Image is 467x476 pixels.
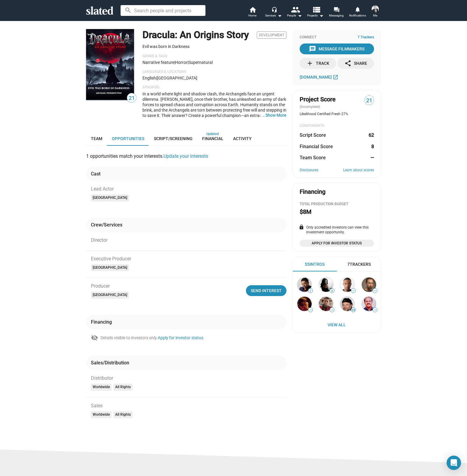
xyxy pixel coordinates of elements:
mat-chip: [GEOGRAPHIC_DATA] [91,292,129,299]
a: Messaging [326,6,347,19]
div: Crew/Services [91,222,122,228]
mat-icon: people [291,5,299,14]
div: Financing [300,188,325,196]
h2: $8M [300,208,311,216]
mat-icon: view_list [312,5,320,14]
dt: Script Score [300,132,326,138]
span: Messaging [329,12,344,19]
mat-icon: add [306,60,313,67]
span: Home [248,12,256,19]
mat-chip: All Rights [113,384,133,391]
a: Disclosures [300,168,318,173]
span: Script/Screening [154,136,193,141]
span: In a world where light and shadow clash, the Archangels face an urgent dilemma. [PERSON_NAME], on... [142,91,286,134]
dd: — [368,154,374,161]
span: Opportunities [112,136,144,141]
div: 55 Intros [305,262,325,267]
span: Notifications [349,12,366,19]
img: Barney Burman [340,297,355,311]
span: Team [91,136,102,141]
img: Matteo Pasquini [362,277,376,292]
img: Jose Velazquez [372,5,379,13]
span: Projects [307,12,324,19]
mat-chip: Worldwide [91,384,112,391]
div: Cast [91,171,100,177]
mat-icon: message [309,45,316,52]
a: Apply for investor status [158,335,203,340]
button: People [284,6,305,19]
button: Send Interest [246,285,286,296]
span: — [373,289,377,292]
div: Services [265,12,282,19]
div: COMPONENTS [300,124,374,128]
img: Abraham varghese [362,297,376,311]
span: Activity [233,136,252,141]
sl-message-button: Message Filmmakers [300,43,374,54]
mat-chip: [GEOGRAPHIC_DATA] [91,264,129,271]
div: Financing [91,319,112,325]
span: 7 Trackers [358,35,374,40]
a: Activity [228,131,256,146]
a: Script/Screening [149,131,197,146]
a: Team [86,131,107,146]
div: People [287,12,302,19]
span: … [259,112,265,118]
span: — [308,308,313,312]
p: Genre & Tags [142,54,286,59]
a: View All [294,319,380,330]
img: Dracula: An Origins Story [86,29,134,100]
mat-icon: visibility_off [91,334,98,341]
p: Evil was born in Darkness [142,44,286,49]
a: Opportunities [107,131,149,146]
span: Sales [91,403,103,409]
div: Details visible to investors only. [100,335,203,341]
mat-icon: arrow_drop_down [296,12,303,19]
a: Financial [197,131,228,146]
mat-icon: share [344,60,352,67]
div: Sales/Distribution [91,360,129,366]
span: Executive Producer [91,256,131,262]
img: John M Jones [319,297,333,311]
p: Synopsis [142,85,286,90]
div: Likelihood Certified Fresh 27% [300,112,374,117]
span: 28 [351,308,355,312]
mat-icon: open_in_new [333,74,338,80]
span: Narrative feature [142,60,174,65]
input: Search people and projects [121,5,205,16]
mat-icon: lock [299,224,304,230]
div: Message Filmmakers [309,43,364,54]
div: Share [344,58,367,69]
img: Wendy Shear [297,297,312,311]
span: — [373,308,377,312]
span: [DOMAIN_NAME] [300,75,332,79]
span: (incomplete) [300,105,321,109]
span: — [351,289,355,292]
mat-icon: notifications [355,6,360,12]
span: Project Score [300,95,336,103]
button: Share [337,58,374,69]
div: Only accredited investors can view this investment opportunity. [300,225,374,235]
mat-icon: arrow_drop_down [276,12,283,19]
mat-chip: All Rights [113,411,133,418]
dd: 62 [368,132,374,138]
a: Notifications [347,6,368,19]
a: [DOMAIN_NAME] [300,73,340,81]
mat-icon: forum [334,7,339,12]
span: Supernatural [188,60,213,65]
mat-icon: headset_mic [271,7,277,12]
span: English [142,76,156,80]
dd: 8 [368,143,374,150]
a: Update your interests [163,153,208,159]
button: Projects [305,6,326,19]
a: Home [242,6,263,19]
span: Me [373,12,377,19]
span: | [174,60,175,65]
span: | [187,60,188,65]
span: 1 [308,289,313,293]
div: 1 opportunities match your interests. [86,153,286,166]
div: Connect [300,35,374,40]
span: Distributor [91,375,113,381]
span: Lead Actor [91,186,114,192]
img: Jordan Bryant [297,277,312,292]
span: View All [299,319,375,330]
